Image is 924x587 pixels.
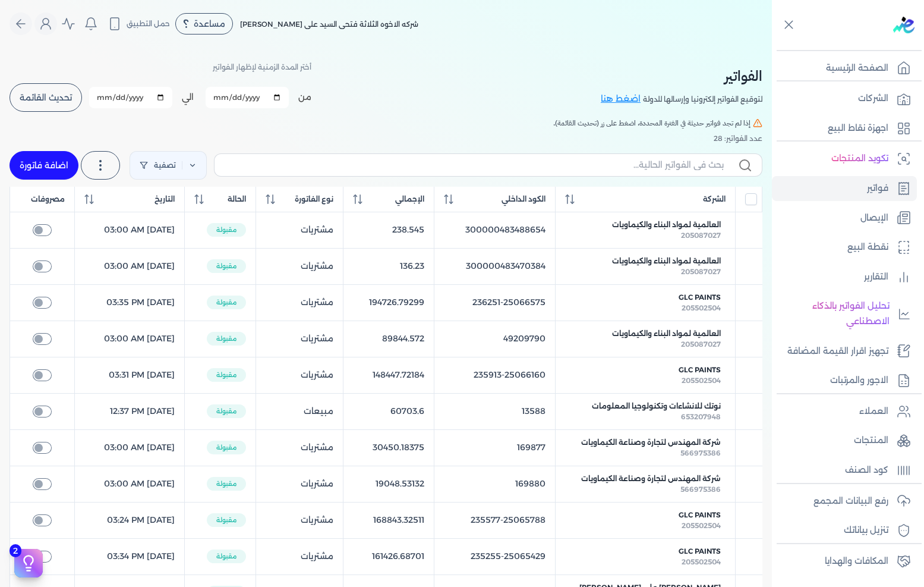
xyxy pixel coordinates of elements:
a: العملاء [772,399,917,424]
a: رفع البيانات المجمع [772,489,917,514]
a: اجهزة نقاط البيع [772,116,917,141]
input: بحث في الفواتير الحالية... [224,159,724,171]
span: 205502504 [682,557,721,566]
span: حمل التطبيق [127,18,170,29]
p: المنتجات [854,433,888,448]
p: المكافات والهدايا [825,554,888,569]
label: الي [182,91,194,103]
p: نقطة البيع [847,240,888,255]
span: 2 [10,544,21,557]
a: المكافات والهدايا [772,549,917,574]
p: التقارير [864,269,888,285]
span: مساعدة [194,20,225,28]
span: مصروفات [31,194,65,205]
p: الاجور والمرتبات [830,373,888,388]
button: 2 [14,549,43,577]
span: 205502504 [682,303,721,312]
span: شركة المهندس لتجارة وصناعة الكيماويات [581,437,721,448]
span: تحديث القائمة [20,93,72,102]
span: شركه الاخوه الثلاثة فتحى السيد على [PERSON_NAME] [240,20,418,29]
a: التقارير [772,265,917,290]
span: التاريخ [154,194,175,205]
div: عدد الفواتير: 28 [10,133,762,144]
a: اضغط هنا [601,93,643,106]
span: نوع الفاتورة [295,194,333,205]
span: GLC Paints [679,546,721,557]
p: اجهزة نقاط البيع [828,121,888,136]
a: اضافة فاتورة [10,151,78,180]
span: العالمية لمواد البناء والكيماويات [612,219,721,230]
a: تنزيل بياناتك [772,518,917,543]
a: كود الصنف [772,458,917,483]
button: تحديث القائمة [10,83,82,112]
a: الشركات [772,86,917,111]
span: الحالة [228,194,246,205]
h2: الفواتير [601,65,762,87]
span: 205087027 [681,231,721,240]
p: كود الصنف [845,463,888,478]
p: أختر المدة الزمنية لإظهار الفواتير [213,59,311,75]
p: تنزيل بياناتك [844,523,888,538]
span: 205087027 [681,340,721,349]
span: نوتك للانشاءات وتكنولوجيا المعلومات [592,401,721,412]
p: لتوقيع الفواتير إلكترونيا وإرسالها للدولة [643,92,762,107]
a: تجهيز اقرار القيمة المضافة [772,339,917,364]
span: GLC Paints [679,365,721,375]
a: تصفية [130,151,207,180]
a: المنتجات [772,428,917,453]
p: رفع البيانات المجمع [813,494,888,509]
a: تكويد المنتجات [772,146,917,171]
p: العملاء [859,404,888,419]
div: مساعدة [175,13,233,34]
span: 205502504 [682,376,721,385]
p: الصفحة الرئيسية [826,61,888,76]
span: GLC Paints [679,292,721,303]
a: نقطة البيع [772,235,917,260]
a: الصفحة الرئيسية [772,56,917,81]
span: 566975386 [680,448,721,457]
span: GLC Paints [679,510,721,520]
span: العالمية لمواد البناء والكيماويات [612,328,721,339]
img: logo [893,17,914,33]
a: الإيصال [772,206,917,231]
label: من [298,91,311,103]
p: الإيصال [860,211,888,226]
p: تحليل الفواتير بالذكاء الاصطناعي [778,299,890,329]
a: تحليل الفواتير بالذكاء الاصطناعي [772,294,917,334]
span: الكود الداخلي [502,194,545,205]
span: شركة المهندس لتجارة وصناعة الكيماويات [581,473,721,484]
p: تكويد المنتجات [831,151,888,167]
span: العالمية لمواد البناء والكيماويات [612,256,721,266]
button: حمل التطبيق [105,14,173,34]
span: الإجمالي [395,194,424,205]
a: الاجور والمرتبات [772,368,917,393]
span: 653207948 [681,412,721,421]
p: الشركات [858,91,888,106]
p: تجهيز اقرار القيمة المضافة [787,344,888,359]
span: 205502504 [682,521,721,530]
a: فواتير [772,176,917,201]
span: إذا لم تجد فواتير حديثة في الفترة المحددة، اضغط على زر (تحديث القائمة). [553,118,750,128]
span: 566975386 [680,485,721,494]
span: الشركة [703,194,726,205]
p: فواتير [867,181,888,196]
span: 205087027 [681,267,721,276]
